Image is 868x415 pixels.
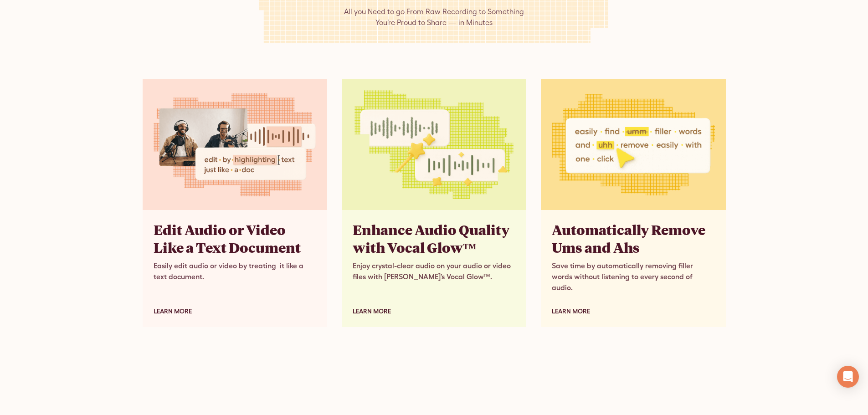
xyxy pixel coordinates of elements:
h3: Automatically Remove Ums and Ahs [552,221,714,256]
a: Automatically Remove Ums and AhsSave time by automatically removing filler words without listenin... [541,79,725,327]
div: All you Need to go From Raw Recording to Something You’re Proud to Share — in Minutes [344,6,524,28]
div: Easily edit audio or video by treating it like a text document. [154,260,316,282]
div: Open Intercom Messenger [837,366,859,388]
a: Enhance Audio Quality with Vocal Glow™Enjoy crystal-clear audio on your audio or video files with... [342,79,526,327]
div: Save time by automatically removing filler words without listening to every second of audio. [552,260,714,293]
div: Enjoy crystal-clear audio on your audio or video files with [PERSON_NAME]'s Vocal Glow™. [353,260,515,282]
div: LEARN MORE [154,307,316,316]
div: LEARN MORE [552,307,714,316]
a: Edit Audio or Video Like a Text DocumentEasily edit audio or video by treating it like a text doc... [143,79,327,327]
h3: Edit Audio or Video Like a Text Document [154,221,316,256]
div: LEARN MORE [353,307,515,316]
h3: Enhance Audio Quality with Vocal Glow™ [353,221,515,256]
